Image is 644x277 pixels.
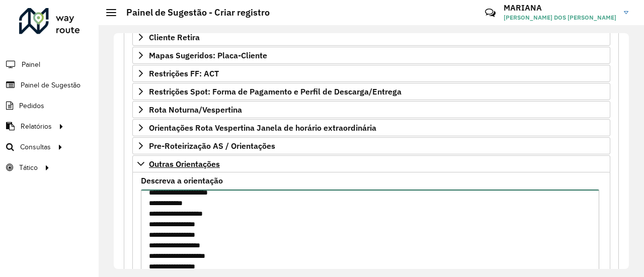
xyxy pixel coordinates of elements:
span: Orientações Rota Vespertina Janela de horário extraordinária [149,124,376,132]
span: [PERSON_NAME] DOS [PERSON_NAME] [504,13,616,22]
a: Restrições Spot: Forma de Pagamento e Perfil de Descarga/Entrega [132,83,610,100]
span: Restrições FF: ACT [149,69,219,77]
span: Consultas [20,142,51,152]
h2: Painel de Sugestão - Criar registro [116,7,270,18]
span: Pre-Roteirização AS / Orientações [149,142,275,150]
a: Restrições FF: ACT [132,65,610,82]
a: Cliente Retira [132,29,610,46]
span: Cliente Retira [149,33,200,41]
span: Outras Orientações [149,160,220,168]
a: Outras Orientações [132,155,610,172]
h3: MARIANA [504,3,616,13]
a: Mapas Sugeridos: Placa-Cliente [132,47,610,64]
span: Restrições Spot: Forma de Pagamento e Perfil de Descarga/Entrega [149,87,401,96]
a: Contato Rápido [479,2,501,24]
a: Orientações Rota Vespertina Janela de horário extraordinária [132,119,610,136]
span: Pedidos [19,101,44,111]
span: Rota Noturna/Vespertina [149,106,242,114]
span: Mapas Sugeridos: Placa-Cliente [149,51,267,59]
span: Relatórios [21,121,52,132]
span: Painel de Sugestão [21,80,80,90]
span: Painel [22,59,40,70]
a: Rota Noturna/Vespertina [132,101,610,118]
span: Tático [19,162,38,173]
label: Descreva a orientação [141,174,223,187]
a: Pre-Roteirização AS / Orientações [132,137,610,154]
